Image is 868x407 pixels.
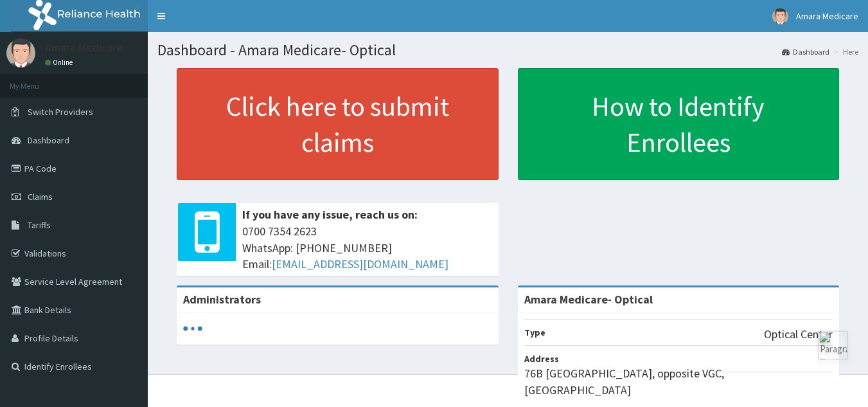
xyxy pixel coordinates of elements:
[772,8,788,24] img: User Image
[524,365,833,398] p: 76B [GEOGRAPHIC_DATA], opposite VGC, [GEOGRAPHIC_DATA]
[524,353,559,365] b: Address
[183,292,261,307] b: Administrators
[272,257,448,271] a: [EMAIL_ADDRESS][DOMAIN_NAME]
[796,10,858,22] span: Amara Medicare
[157,42,858,59] h1: Dashboard - Amara Medicare- Optical
[242,207,418,222] b: If you have any issue, reach us on:
[819,330,847,359] img: ParagraphAI Toolbar icon
[764,326,833,343] p: Optical Center
[28,134,69,146] span: Dashboard
[782,46,829,57] a: Dashboard
[518,68,840,180] a: How to Identify Enrollees
[6,39,35,68] img: User Image
[28,219,51,231] span: Tariffs
[177,68,499,180] a: Click here to submit claims
[242,223,492,273] span: 0700 7354 2623 WhatsApp: [PHONE_NUMBER] Email:
[183,319,202,338] svg: audio-loading
[524,292,653,307] strong: Amara Medicare- Optical
[45,42,123,53] p: Amara Medicare
[831,46,858,57] li: Here
[28,106,93,118] span: Switch Providers
[45,58,76,67] a: Online
[28,191,53,203] span: Claims
[524,327,545,338] b: Type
